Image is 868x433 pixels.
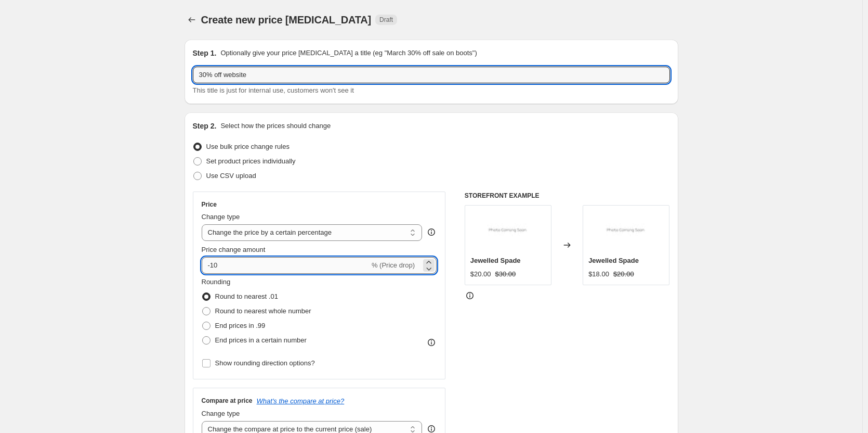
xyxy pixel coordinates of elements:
h6: STOREFRONT EXAMPLE [465,192,670,200]
span: % (Price drop) [372,261,415,269]
span: Rounding [202,278,231,286]
span: Show rounding direction options? [215,359,315,367]
h2: Step 2. [193,121,217,131]
span: Set product prices individually [206,157,296,165]
div: help [426,227,437,237]
span: Change type [202,213,240,221]
img: nophoto_6da5f5a3-c108-4188-a4ba-ecaed9518930_80x.jpg [487,211,529,252]
h2: Step 1. [193,48,217,58]
input: 30% off holiday sale [193,67,670,83]
span: Round to nearest .01 [215,292,278,300]
button: Price change jobs [185,12,199,27]
p: Optionally give your price [MEDICAL_DATA] a title (eg "March 30% off sale on boots") [220,48,477,58]
span: Change type [202,410,240,417]
span: Round to nearest whole number [215,307,311,315]
span: End prices in a certain number [215,336,307,344]
strike: $30.00 [495,269,516,279]
h3: Compare at price [202,397,253,405]
span: Jewelled Spade [588,257,639,264]
span: This title is just for internal use, customers won't see it [193,86,354,94]
strike: $20.00 [613,269,634,279]
div: $20.00 [470,269,491,279]
span: Jewelled Spade [470,257,521,264]
span: Use bulk price change rules [206,143,290,150]
p: Select how the prices should change [220,121,331,131]
button: What's the compare at price? [257,397,345,405]
span: End prices in .99 [215,322,266,329]
img: nophoto_6da5f5a3-c108-4188-a4ba-ecaed9518930_80x.jpg [606,211,647,252]
h3: Price [202,200,217,209]
span: Draft [379,16,393,24]
span: Use CSV upload [206,172,256,180]
input: -15 [202,257,370,274]
span: Price change amount [202,246,266,253]
span: Create new price [MEDICAL_DATA] [201,14,372,26]
div: $18.00 [588,269,609,279]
